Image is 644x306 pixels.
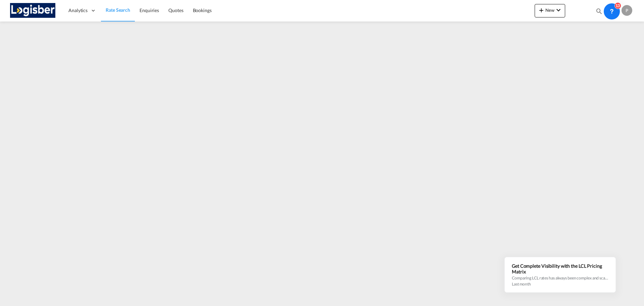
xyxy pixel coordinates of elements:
[554,6,562,14] md-icon: icon-chevron-down
[193,7,212,13] span: Bookings
[10,3,55,18] img: d7a75e507efd11eebffa5922d020a472.png
[140,7,159,13] span: Enquiries
[595,7,603,15] md-icon: icon-magnify
[68,7,88,14] span: Analytics
[537,7,562,13] span: New
[622,5,632,16] div: P
[106,7,130,13] span: Rate Search
[168,7,183,13] span: Quotes
[535,4,565,17] button: icon-plus 400-fgNewicon-chevron-down
[595,7,603,17] div: icon-magnify
[537,6,545,14] md-icon: icon-plus 400-fg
